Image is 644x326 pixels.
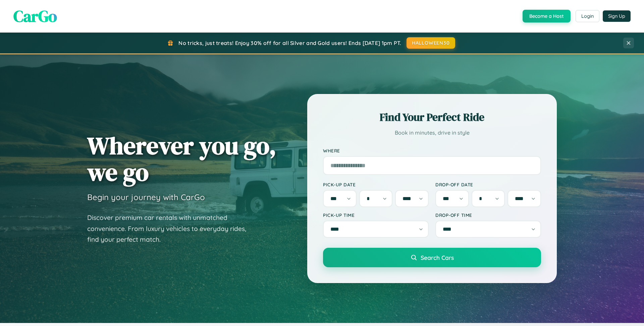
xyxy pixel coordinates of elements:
[87,212,255,245] p: Discover premium car rentals with unmatched convenience. From luxury vehicles to everyday rides, ...
[523,10,571,22] button: Become a Host
[323,212,429,218] label: Pick-up Time
[323,110,541,125] h2: Find Your Perfect Ride
[435,212,541,218] label: Drop-off Time
[603,10,631,22] button: Sign Up
[576,10,599,22] button: Login
[323,248,541,267] button: Search Cars
[407,37,455,49] button: HALLOWEEN30
[87,192,205,202] h3: Begin your journey with CarGo
[323,182,429,187] label: Pick-up Date
[13,5,57,27] span: CarGo
[87,132,276,185] h1: Wherever you go, we go
[323,148,541,153] label: Where
[323,128,541,138] p: Book in minutes, drive in style
[435,182,541,187] label: Drop-off Date
[421,254,454,261] span: Search Cars
[178,40,401,46] span: No tricks, just treats! Enjoy 30% off for all Silver and Gold users! Ends [DATE] 1pm PT.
